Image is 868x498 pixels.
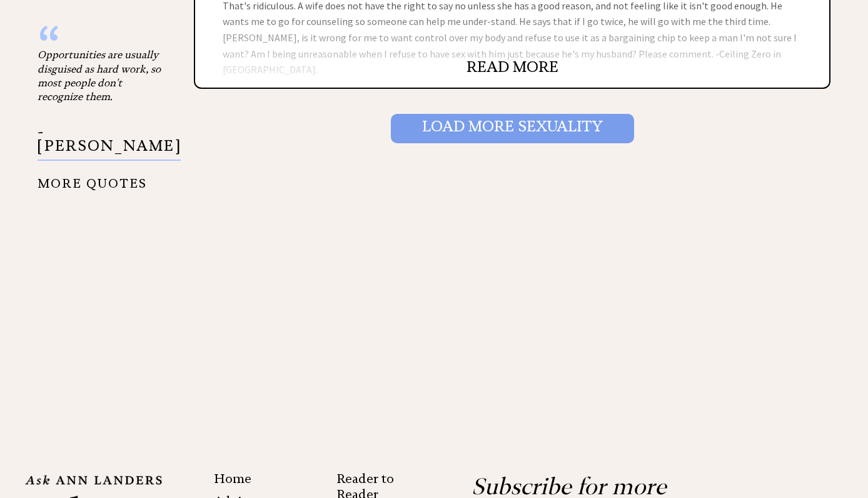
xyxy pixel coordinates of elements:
a: Home [214,471,251,486]
div: “ [38,35,163,48]
div: Opportunities are usually disguised as hard work, so most people don't recognize them. [38,48,163,104]
a: READ MORE [467,58,558,76]
iframe: Advertisement [38,223,163,410]
input: Load More Sexuality [391,114,634,143]
a: MORE QUOTES [38,166,147,191]
p: - [PERSON_NAME] [38,125,181,161]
